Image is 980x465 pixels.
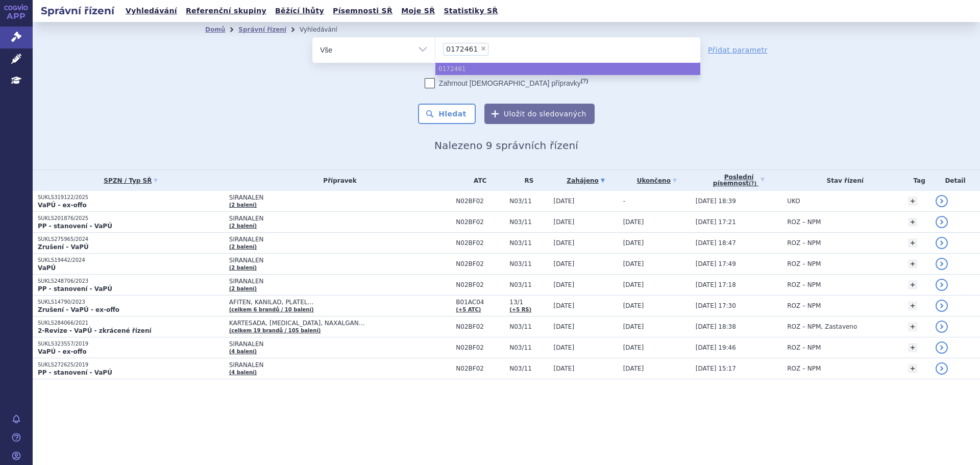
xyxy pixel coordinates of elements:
[936,279,948,291] a: detail
[696,170,782,191] a: Poslednípísemnost(?)
[451,170,504,191] th: ATC
[229,244,257,250] a: (2 balení)
[930,170,980,191] th: Detail
[787,260,821,267] span: ROZ – NPM
[38,236,224,243] p: SUKLS275965/2024
[554,365,575,372] span: [DATE]
[908,301,917,310] a: +
[554,174,618,188] a: Zahájeno
[554,344,575,351] span: [DATE]
[936,195,948,207] a: detail
[229,328,321,333] a: (celkem 19 brandů / 105 balení)
[623,344,644,351] span: [DATE]
[787,239,821,247] span: ROZ – NPM
[38,243,89,251] strong: Zrušení - VaPÚ
[122,4,180,18] a: Vyhledávání
[456,218,504,226] span: N02BF02
[936,258,948,270] a: detail
[38,369,112,376] strong: PP - stanovení - VaPÚ
[229,236,451,243] span: SIRANALEN
[696,260,736,267] span: [DATE] 17:49
[456,260,504,267] span: N02BF02
[229,278,451,285] span: SIRANALEN
[623,198,625,205] span: -
[936,321,948,333] a: detail
[936,300,948,312] a: detail
[696,281,736,288] span: [DATE] 17:18
[696,323,736,330] span: [DATE] 18:38
[509,299,548,306] span: 13/1
[696,218,736,226] span: [DATE] 17:21
[623,365,644,372] span: [DATE]
[38,306,119,313] strong: Zrušení - VaPÚ - ex-offo
[623,281,644,288] span: [DATE]
[330,4,396,18] a: Písemnosti SŘ
[38,361,224,369] p: SUKLS272625/2019
[425,78,588,88] label: Zahrnout [DEMOGRAPHIC_DATA] přípravky
[492,42,497,55] input: 0172461
[696,239,736,247] span: [DATE] 18:47
[708,45,768,55] a: Přidat parametr
[554,302,575,309] span: [DATE]
[787,198,800,205] span: UKO
[623,218,644,226] span: [DATE]
[696,344,736,351] span: [DATE] 19:46
[509,239,548,247] span: N03/11
[440,4,501,18] a: Statistiky SŘ
[554,218,575,226] span: [DATE]
[509,218,548,226] span: N03/11
[908,238,917,248] a: +
[229,349,257,354] a: (4 balení)
[623,260,644,267] span: [DATE]
[484,104,595,124] button: Uložit do sledovaných
[509,198,548,205] span: N03/11
[787,323,857,330] span: ROZ – NPM, Zastaveno
[38,257,224,264] p: SUKLS19442/2024
[696,302,736,309] span: [DATE] 17:30
[787,365,821,372] span: ROZ – NPM
[229,340,451,348] span: SIRANALEN
[509,260,548,267] span: N03/11
[418,104,476,124] button: Hledat
[205,26,225,33] a: Domů
[456,281,504,288] span: N02BF02
[38,327,152,334] strong: 2-Revize - VaPÚ - zkrácené řízení
[554,198,575,205] span: [DATE]
[229,194,451,201] span: SIRANALEN
[38,202,87,209] strong: VaPÚ - ex-offo
[749,181,756,187] abbr: (?)
[229,307,314,312] a: (celkem 6 brandů / 10 balení)
[38,320,224,327] p: SUKLS284066/2021
[623,174,691,188] a: Ukončeno
[509,323,548,330] span: N03/11
[908,197,917,206] a: +
[272,4,327,18] a: Běžící lhůty
[782,170,903,191] th: Stav řízení
[446,45,478,53] span: 0172461
[936,362,948,375] a: detail
[936,237,948,249] a: detail
[229,370,257,375] a: (4 balení)
[229,223,257,229] a: (2 balení)
[38,264,56,272] strong: VaPÚ
[456,239,504,247] span: N02BF02
[787,218,821,226] span: ROZ – NPM
[229,361,451,369] span: SIRANALEN
[456,299,504,306] span: B01AC04
[229,202,257,208] a: (2 balení)
[696,365,736,372] span: [DATE] 15:17
[229,320,451,327] span: KARTESADA, [MEDICAL_DATA], NAXALGAN…
[38,278,224,285] p: SUKLS248706/2023
[623,239,644,247] span: [DATE]
[38,285,112,292] strong: PP - stanovení - VaPÚ
[509,281,548,288] span: N03/11
[908,343,917,352] a: +
[554,281,575,288] span: [DATE]
[696,198,736,205] span: [DATE] 18:39
[623,323,644,330] span: [DATE]
[33,4,122,18] h2: Správní řízení
[456,323,504,330] span: N02BF02
[787,302,821,309] span: ROZ – NPM
[509,344,548,351] span: N03/11
[456,365,504,372] span: N02BF02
